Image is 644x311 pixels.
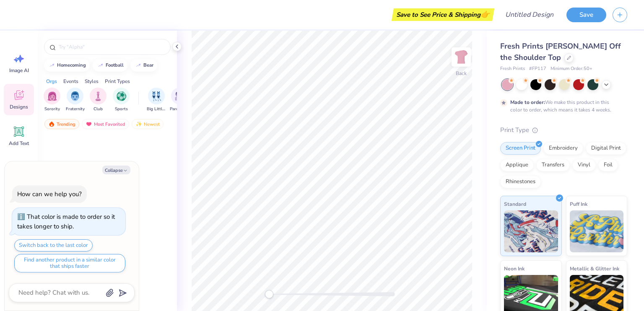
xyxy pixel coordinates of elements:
[143,63,153,67] div: bear
[510,98,613,114] div: We make this product in this color to order, which means it takes 4 weeks.
[456,70,467,77] div: Back
[113,88,130,112] div: filter for Sports
[543,142,583,155] div: Embroidery
[93,59,127,72] button: football
[86,121,92,127] img: most_fav.gif
[570,264,619,273] span: Metallic & Glitter Ink
[504,264,525,273] span: Neon Ink
[551,65,592,73] span: Minimum Order: 50 +
[170,88,189,112] button: filter button
[570,200,587,208] span: Puff Ink
[93,91,103,101] img: Club Image
[536,159,570,171] div: Transfers
[147,106,166,112] span: Big Little Reveal
[170,106,189,112] span: Parent's Weekend
[170,88,189,112] div: filter for Parent's Weekend
[97,63,104,68] img: trend_line.gif
[44,88,60,112] div: filter for Sorority
[17,213,115,231] div: That color is made to order so it takes longer to ship.
[175,91,184,101] img: Parent's Weekend Image
[115,106,128,112] span: Sports
[9,67,29,74] span: Image AI
[394,8,492,21] div: Save to See Price & Shipping
[504,210,558,252] img: Standard
[480,9,490,19] span: 👉
[48,121,55,127] img: trending.gif
[93,106,103,112] span: Club
[529,65,546,73] span: # FP117
[147,88,166,112] div: filter for Big Little Reveal
[102,166,130,174] button: Collapse
[500,125,627,135] div: Print Type
[66,88,85,112] button: filter button
[500,159,534,171] div: Applique
[58,43,165,51] input: Try "Alpha"
[82,119,129,129] div: Most Favorited
[499,6,560,23] input: Untitled Design
[147,88,166,112] button: filter button
[106,63,124,67] div: football
[135,63,142,68] img: trend_line.gif
[9,140,29,147] span: Add Text
[500,65,525,73] span: Fresh Prints
[500,41,621,62] span: Fresh Prints [PERSON_NAME] Off the Shoulder Top
[90,88,106,112] button: filter button
[510,99,545,106] strong: Made to order:
[152,91,161,101] img: Big Little Reveal Image
[90,88,106,112] div: filter for Club
[49,63,55,68] img: trend_line.gif
[66,88,85,112] div: filter for Fraternity
[63,78,78,85] div: Events
[113,88,130,112] button: filter button
[453,49,470,65] img: Back
[566,8,606,22] button: Save
[14,254,125,272] button: Find another product in a similar color that ships faster
[47,91,57,101] img: Sorority Image
[44,88,60,112] button: filter button
[117,91,126,101] img: Sports Image
[46,78,57,85] div: Orgs
[500,142,541,155] div: Screen Print
[66,106,85,112] span: Fraternity
[17,190,82,198] div: How can we help you?
[130,59,157,72] button: bear
[44,106,60,112] span: Sorority
[70,91,80,101] img: Fraternity Image
[598,159,618,171] div: Foil
[504,200,526,208] span: Standard
[14,239,93,251] button: Switch back to the last color
[135,121,142,127] img: newest.gif
[85,78,99,85] div: Styles
[132,119,164,129] div: Newest
[500,176,541,188] div: Rhinestones
[572,159,596,171] div: Vinyl
[586,142,626,155] div: Digital Print
[57,63,86,67] div: homecoming
[105,78,130,85] div: Print Types
[44,119,79,129] div: Trending
[570,210,624,252] img: Puff Ink
[44,59,90,72] button: homecoming
[10,104,28,110] span: Designs
[265,290,273,298] div: Accessibility label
